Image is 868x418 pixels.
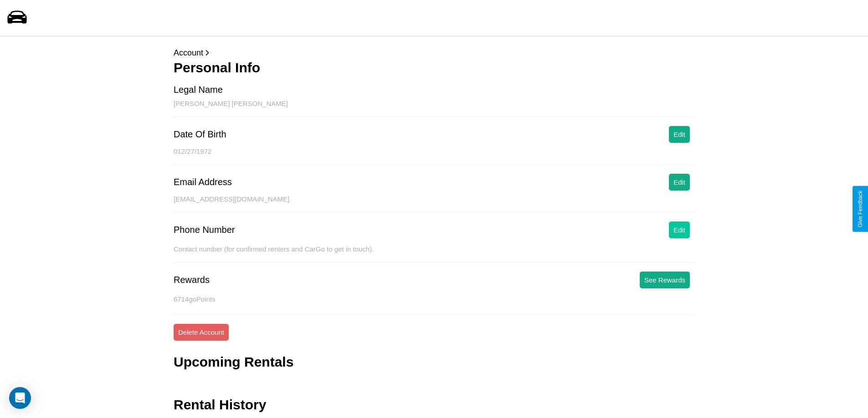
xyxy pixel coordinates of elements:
[174,147,694,165] div: 012/27/1972
[640,272,690,288] button: See Rewards
[174,275,210,285] div: Rewards
[174,195,694,212] div: [EMAIL_ADDRESS][DOMAIN_NAME]
[174,100,694,117] div: [PERSON_NAME] [PERSON_NAME]
[9,387,31,409] div: Open Intercom Messenger
[174,225,235,235] div: Phone Number
[174,129,226,140] div: Date Of Birth
[174,177,232,187] div: Email Address
[669,126,690,143] button: Edit
[857,191,863,227] div: Give Feedback
[174,397,266,413] h3: Rental History
[174,60,694,76] h3: Personal Info
[174,354,293,370] h3: Upcoming Rentals
[174,85,223,95] div: Legal Name
[174,45,694,60] p: Account
[174,324,229,341] button: Delete Account
[669,174,690,191] button: Edit
[669,222,690,238] button: Edit
[174,245,694,262] div: Contact number (for confirmed renters and CarGo to get in touch).
[174,293,694,305] p: 6714 goPoints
